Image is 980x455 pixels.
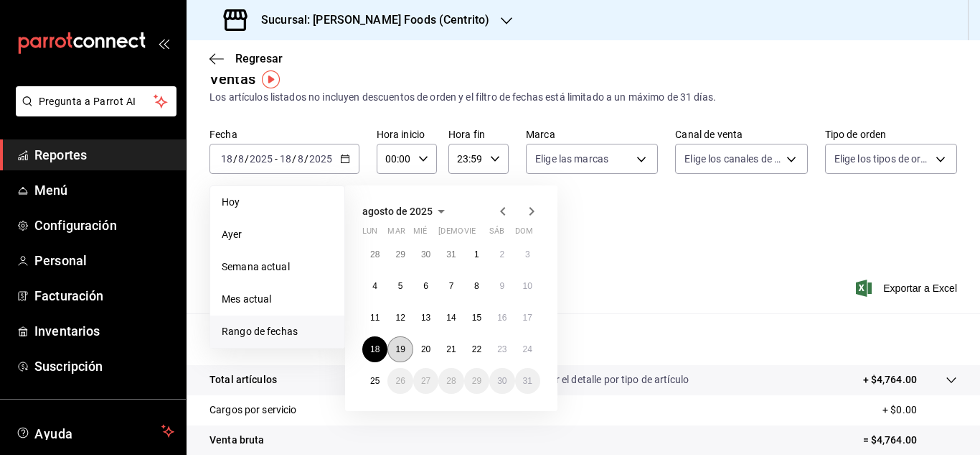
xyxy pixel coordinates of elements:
[362,242,387,267] button: 28 de julio de 2025
[523,344,532,354] abbr: 24 de agosto de 2025
[249,153,273,165] input: ----
[863,372,917,387] p: + $4,764.00
[449,281,454,291] abbr: 7 de agosto de 2025
[489,305,514,331] button: 16 de agosto de 2025
[222,259,333,275] span: Semana actual
[377,129,437,139] label: Hora inicio
[235,52,283,65] span: Regresar
[413,226,427,242] abbr: miércoles
[209,403,297,418] p: Cargos por servicio
[387,273,413,299] button: 5 de agosto de 2025
[464,242,489,267] button: 1 de agosto de 2025
[448,129,509,139] label: Hora fin
[472,313,481,323] abbr: 15 de agosto de 2025
[515,226,533,242] abbr: domingo
[438,226,523,242] abbr: jueves
[497,313,507,323] abbr: 16 de agosto de 2025
[523,313,532,323] abbr: 17 de agosto de 2025
[675,129,807,139] label: Canal de venta
[34,357,174,376] span: Suscripción
[279,153,292,165] input: --
[464,226,476,242] abbr: viernes
[825,129,957,139] label: Tipo de orden
[489,226,504,242] abbr: sábado
[16,86,176,116] button: Pregunta a Parrot AI
[372,281,377,291] abbr: 4 de agosto de 2025
[39,94,154,109] span: Pregunta a Parrot AI
[362,305,387,331] button: 11 de agosto de 2025
[859,280,957,297] span: Exportar a Excel
[395,376,405,386] abbr: 26 de agosto de 2025
[489,242,514,267] button: 2 de agosto de 2025
[250,12,489,29] h3: Sucursal: [PERSON_NAME] Foods (Centrito)
[515,273,540,299] button: 10 de agosto de 2025
[684,152,781,166] span: Elige los canales de venta
[34,145,174,165] span: Reportes
[526,129,658,139] label: Marca
[489,368,514,394] button: 30 de agosto de 2025
[275,153,278,165] span: -
[292,153,296,165] span: /
[421,344,430,354] abbr: 20 de agosto de 2025
[413,273,438,299] button: 6 de agosto de 2025
[863,433,957,448] p: = $4,764.00
[446,249,456,259] abbr: 31 de julio de 2025
[421,313,430,323] abbr: 13 de agosto de 2025
[233,153,237,165] span: /
[362,226,377,242] abbr: lunes
[34,180,174,200] span: Menú
[34,321,174,341] span: Inventarios
[464,368,489,394] button: 29 de agosto de 2025
[222,227,333,242] span: Ayer
[464,305,489,331] button: 15 de agosto de 2025
[515,368,540,394] button: 31 de agosto de 2025
[370,313,380,323] abbr: 11 de agosto de 2025
[245,153,249,165] span: /
[209,90,957,105] div: Los artículos listados no incluyen descuentos de orden y el filtro de fechas está limitado a un m...
[489,273,514,299] button: 9 de agosto de 2025
[34,216,174,235] span: Configuración
[515,305,540,331] button: 17 de agosto de 2025
[489,336,514,362] button: 23 de agosto de 2025
[209,433,264,448] p: Venta bruta
[220,153,233,165] input: --
[523,376,532,386] abbr: 31 de agosto de 2025
[438,336,463,362] button: 21 de agosto de 2025
[438,368,463,394] button: 28 de agosto de 2025
[370,249,380,259] abbr: 28 de julio de 2025
[304,153,308,165] span: /
[497,376,507,386] abbr: 30 de agosto de 2025
[387,305,413,331] button: 12 de agosto de 2025
[446,313,456,323] abbr: 14 de agosto de 2025
[237,153,245,165] input: --
[438,273,463,299] button: 7 de agosto de 2025
[209,52,283,65] button: Regresar
[446,376,456,386] abbr: 28 de agosto de 2025
[370,376,380,386] abbr: 25 de agosto de 2025
[395,249,405,259] abbr: 29 de julio de 2025
[438,242,463,267] button: 31 de julio de 2025
[297,153,304,165] input: --
[413,242,438,267] button: 30 de julio de 2025
[413,305,438,331] button: 13 de agosto de 2025
[472,376,481,386] abbr: 29 de agosto de 2025
[474,281,479,291] abbr: 8 de agosto de 2025
[497,344,507,354] abbr: 23 de agosto de 2025
[387,242,413,267] button: 29 de julio de 2025
[395,344,405,354] abbr: 19 de agosto de 2025
[525,249,530,259] abbr: 3 de agosto de 2025
[413,336,438,362] button: 20 de agosto de 2025
[882,403,957,418] p: + $0.00
[515,336,540,362] button: 24 de agosto de 2025
[535,152,608,166] span: Elige las marcas
[262,70,280,88] img: Tooltip marker
[308,153,333,165] input: ----
[398,281,403,291] abbr: 5 de agosto de 2025
[421,249,430,259] abbr: 30 de julio de 2025
[395,313,405,323] abbr: 12 de agosto de 2025
[499,281,504,291] abbr: 9 de agosto de 2025
[834,152,930,166] span: Elige los tipos de orden
[34,286,174,305] span: Facturación
[362,203,450,220] button: agosto de 2025
[222,292,333,307] span: Mes actual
